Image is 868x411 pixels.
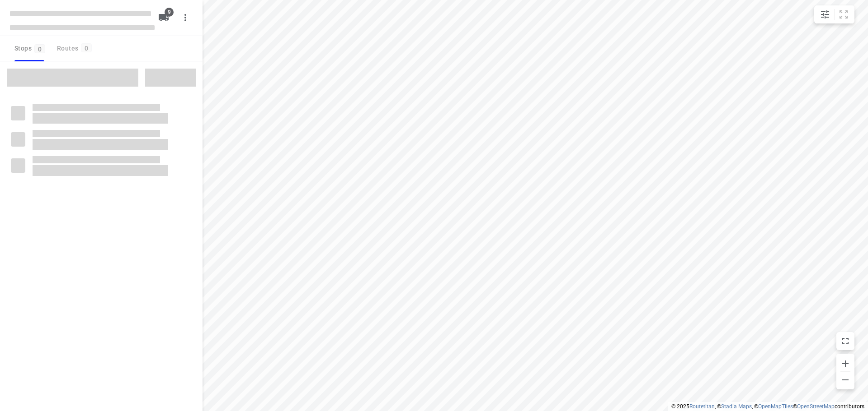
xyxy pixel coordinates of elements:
[689,403,715,410] a: Routetitan
[797,403,835,410] a: OpenStreetMap
[758,403,793,410] a: OpenMapTiles
[671,403,864,410] li: © 2025 , © , © © contributors
[721,403,752,410] a: Stadia Maps
[816,5,834,23] button: Map settings
[814,5,854,23] div: small contained button group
